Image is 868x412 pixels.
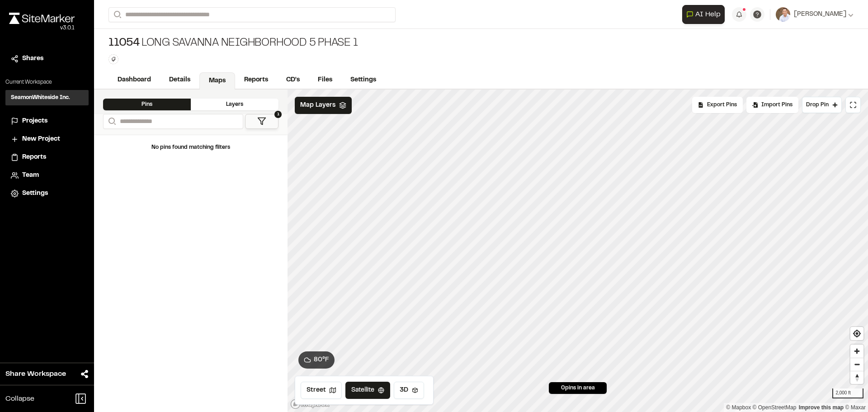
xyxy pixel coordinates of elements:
[726,404,751,411] a: Mapbox
[394,382,424,399] button: 3D
[5,78,89,86] p: Current Workspace
[682,5,725,24] button: Open AI Assistant
[108,36,358,51] div: Long Savanna Neighborhood 5 Phase 1
[692,97,743,113] div: No pins available to export
[561,384,595,392] span: 0 pins in area
[753,404,797,411] a: OpenStreetMap
[799,404,844,411] a: Map feedback
[103,114,119,129] button: Search
[707,101,737,109] span: Export Pins
[776,7,790,22] img: User
[850,371,863,384] span: Reset bearing to north
[11,170,83,180] a: Team
[22,152,46,162] span: Reports
[341,71,385,89] a: Settings
[850,358,863,371] button: Zoom out
[9,24,75,32] div: Oh geez...please don't...
[108,36,140,51] span: 11054
[108,7,125,22] button: Search
[314,355,329,365] span: 80 ° F
[806,101,829,109] span: Drop Pin
[103,99,191,110] div: Pins
[191,99,278,110] div: Layers
[802,97,842,113] button: Drop Pin
[235,71,277,89] a: Reports
[290,399,330,409] a: Mapbox logo
[288,90,868,412] canvas: Map
[309,71,341,89] a: Files
[22,116,47,126] span: Projects
[22,170,39,180] span: Team
[11,54,83,64] a: Shares
[850,371,863,384] button: Reset bearing to north
[160,71,199,89] a: Details
[108,54,118,64] button: Edit Tags
[682,5,728,24] div: Open AI Assistant
[22,54,43,64] span: Shares
[298,351,335,369] button: 80°F
[345,382,390,399] button: Satellite
[11,189,83,199] a: Settings
[5,369,66,379] span: Share Workspace
[22,134,60,144] span: New Project
[9,13,75,24] img: rebrand.png
[746,97,798,113] div: Import Pins into your project
[274,111,282,118] span: 1
[199,72,235,90] a: Maps
[108,71,160,89] a: Dashboard
[850,345,863,358] button: Zoom in
[245,114,278,129] button: 1
[11,94,70,102] h3: SeamonWhiteside Inc.
[151,145,230,150] span: No pins found matching filters
[776,7,854,22] button: [PERSON_NAME]
[301,382,342,399] button: Street
[794,9,846,19] span: [PERSON_NAME]
[11,116,83,126] a: Projects
[11,134,83,144] a: New Project
[832,388,863,398] div: 2,000 ft
[850,327,863,340] button: Find my location
[845,404,866,411] a: Maxar
[695,9,721,20] span: AI Help
[850,358,863,371] span: Zoom out
[22,189,48,199] span: Settings
[300,100,335,110] span: Map Layers
[11,152,83,162] a: Reports
[5,393,34,404] span: Collapse
[761,101,793,109] span: Import Pins
[277,71,309,89] a: CD's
